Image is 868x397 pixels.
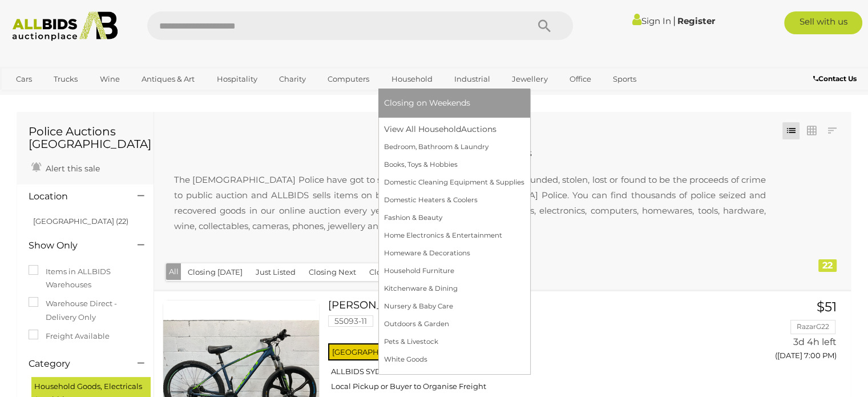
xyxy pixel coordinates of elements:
[605,70,644,89] a: Sports
[632,15,671,26] a: Sign In
[817,299,837,315] span: $51
[744,300,840,367] a: $51 RazarG22 3d 4h left ([DATE] 7:00 PM)
[249,263,302,281] button: Just Listed
[813,74,857,83] b: Contact Us
[29,125,142,150] h1: Police Auctions [GEOGRAPHIC_DATA]
[447,70,498,89] a: Industrial
[92,70,127,89] a: Wine
[504,70,555,89] a: Jewellery
[784,11,862,34] a: Sell with us
[813,73,859,85] a: Contact Us
[9,70,39,89] a: Cars
[43,163,100,174] span: Alert this sale
[677,15,714,26] a: Register
[516,11,573,40] button: Search
[29,359,120,369] h4: Category
[818,259,837,272] div: 22
[29,265,142,292] label: Items in ALLBIDS Warehouses
[320,70,377,89] a: Computers
[209,70,265,89] a: Hospitality
[163,148,777,159] h2: Police Recovered Goods
[163,161,777,245] p: The [DEMOGRAPHIC_DATA] Police have got to send the items seized in raids, impounded, stolen, lost...
[46,70,85,89] a: Trucks
[6,11,124,41] img: Allbids.com.au
[672,14,675,27] span: |
[362,263,401,281] button: Closed
[384,70,440,89] a: Household
[134,70,202,89] a: Antiques & Art
[29,191,120,202] h4: Location
[29,330,110,343] label: Freight Available
[181,263,249,281] button: Closing [DATE]
[302,263,363,281] button: Closing Next
[562,70,599,89] a: Office
[29,159,103,176] a: Alert this sale
[29,297,142,324] label: Warehouse Direct - Delivery Only
[33,216,128,226] a: [GEOGRAPHIC_DATA] (22)
[9,89,104,107] a: [GEOGRAPHIC_DATA]
[29,240,120,251] h4: Show Only
[272,70,313,89] a: Charity
[166,263,181,280] button: All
